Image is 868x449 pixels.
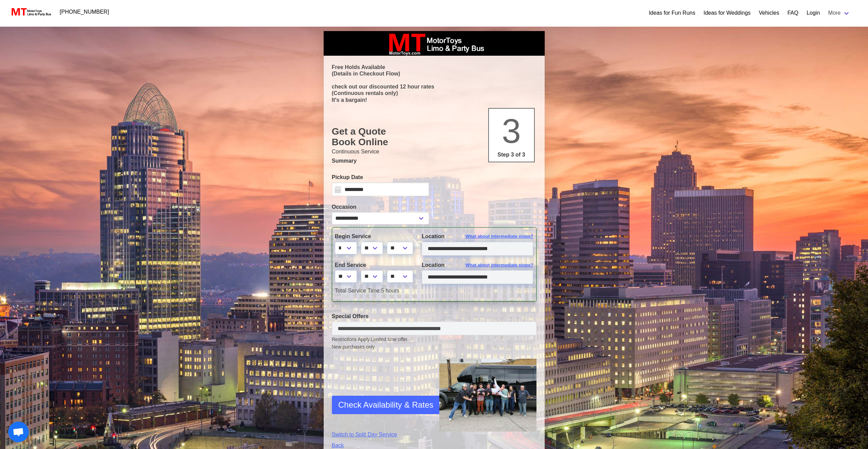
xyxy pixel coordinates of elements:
[492,151,531,159] p: Step 3 of 3
[335,232,412,241] label: Begin Service
[332,83,536,90] p: check out our discounted 12 hour rates
[649,9,695,17] a: Ideas for Fun Runs
[332,203,429,211] label: Occasion
[332,343,536,351] span: New purchases only.
[383,31,485,56] img: box_logo_brand.jpeg
[8,422,29,442] a: Open chat
[332,97,536,103] p: It's a bargain!
[787,9,798,17] a: FAQ
[332,431,429,439] a: Switch to Split Day Service
[332,157,536,165] p: Summary
[502,112,521,150] span: 3
[332,396,440,414] button: Check Availability & Rates
[466,262,533,269] span: What about intermediate stops?
[371,336,409,343] span: Limited time offer.
[332,64,536,70] p: Free Holds Available
[332,126,536,148] h1: Get a Quote Book Online
[338,399,433,411] span: Check Availability & Rates
[330,287,539,295] div: 5 hours
[332,173,429,181] label: Pickup Date
[703,9,751,17] a: Ideas for Weddings
[332,312,536,321] label: Special Offers
[332,148,536,156] p: Continuous Service
[824,6,854,20] a: More
[56,5,113,19] a: [PHONE_NUMBER]
[466,233,533,240] span: What about intermediate stops?
[759,9,779,17] a: Vehicles
[332,90,536,96] p: (Continuous rentals only)
[10,7,52,17] img: MotorToys Logo
[806,9,820,17] a: Login
[439,359,536,432] img: Driver-held-by-customers-2.jpg
[422,262,445,268] span: Location
[332,70,536,77] p: (Details in Checkout Flow)
[332,337,536,351] small: Restrictions Apply.
[335,261,412,269] label: End Service
[335,288,381,294] span: Total Service Time:
[332,367,436,418] iframe: reCAPTCHA
[422,233,445,239] span: Location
